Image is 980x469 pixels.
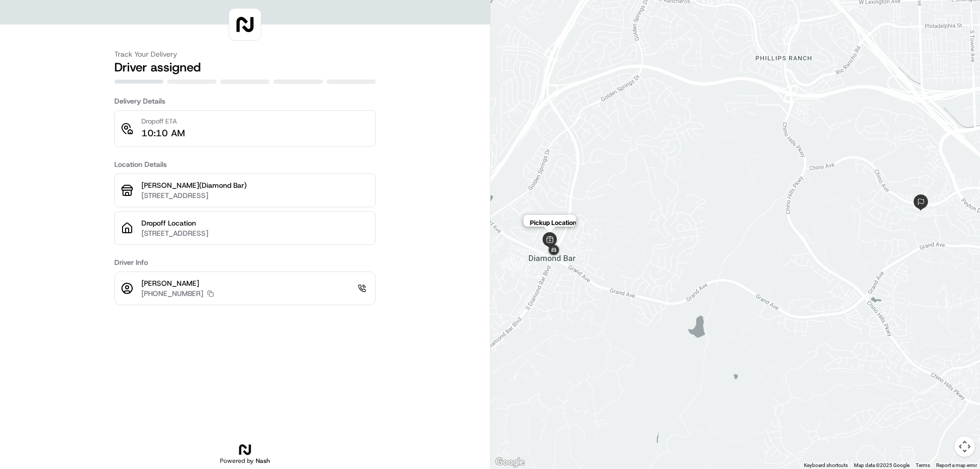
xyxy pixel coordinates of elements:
p: [PHONE_NUMBER] [141,288,203,299]
p: [STREET_ADDRESS] [141,190,369,201]
p: [STREET_ADDRESS] [141,228,369,238]
p: Pickup Location [529,219,576,227]
img: Google [493,456,527,469]
p: Dropoff Location [141,218,369,228]
p: [PERSON_NAME](Diamond Bar) [141,180,369,190]
h2: Powered by [220,457,270,465]
h3: Delivery Details [114,96,376,106]
a: Open this area in Google Maps (opens a new window) [493,456,527,469]
span: Map data ©2025 Google [854,462,910,468]
a: Report a map error [936,462,977,468]
h2: Driver assigned [114,59,376,76]
p: [PERSON_NAME] [141,278,214,288]
h3: Track Your Delivery [114,49,376,59]
button: Keyboard shortcuts [804,462,848,469]
p: 10:10 AM [141,126,185,140]
span: Nash [256,457,270,465]
button: Map camera controls [954,436,975,457]
a: Terms (opens in new tab) [916,462,930,468]
h3: Driver Info [114,257,376,267]
p: Dropoff ETA [141,117,185,126]
h3: Location Details [114,159,376,169]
